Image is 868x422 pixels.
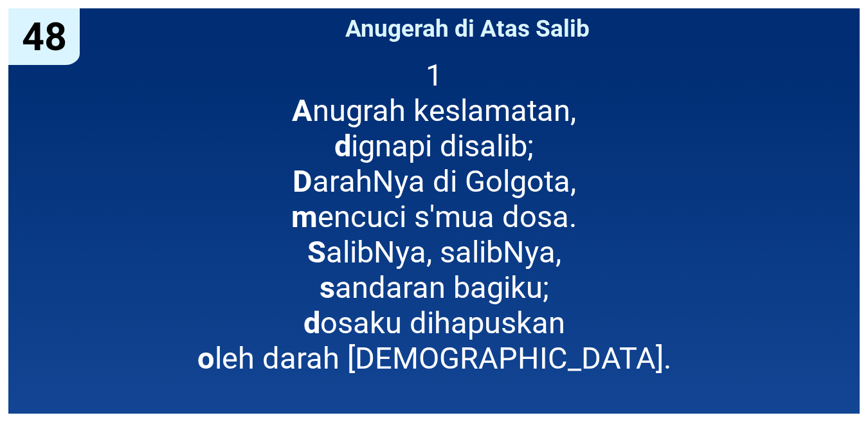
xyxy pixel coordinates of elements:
b: d [303,305,320,340]
span: Anugerah di Atas Salib [345,15,590,42]
span: 48 [22,14,67,60]
b: d [334,128,351,163]
b: s [320,270,335,305]
b: D [293,163,312,199]
b: o [197,340,215,376]
b: m [291,199,318,234]
b: A [292,93,312,128]
span: 1 nugrah keslamatan, ignapi disalib; arahNya di Golgota, encuci s'mua dosa. alibNya, salibNya, an... [197,57,671,376]
b: S [307,234,326,270]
